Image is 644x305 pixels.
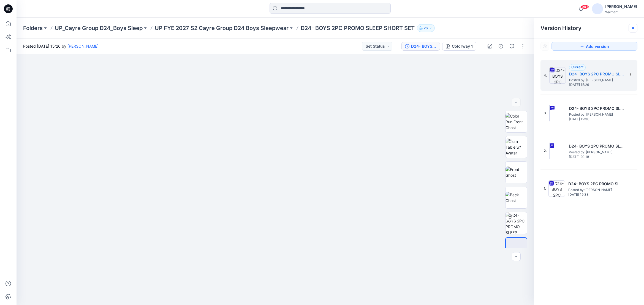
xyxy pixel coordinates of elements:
[592,3,603,14] img: avatar
[496,42,505,51] button: Details
[569,155,624,159] span: [DATE] 20:18
[569,105,624,112] h5: D24- BOYS 2PC PROMO SLEEP SHORT SET full color run
[631,26,635,30] button: Close
[569,71,624,77] h5: D24- BOYS 2PC PROMO SLEEP SHORT SET 9-4
[569,83,624,87] span: [DATE] 15:26
[424,25,428,31] p: 26
[569,143,624,149] h5: D24- BOYS 2PC PROMO SLEEP SHORT SET full color run
[549,67,566,84] img: D24- BOYS 2PC PROMO SLEEP SHORT SET 9-4
[55,24,143,32] a: UP_Cayre Group D24_Boys Sleep
[23,24,43,32] a: Folders
[411,43,436,49] div: D24- BOYS 2PC PROMO SLEEP SHORT SET 9-4
[571,65,583,69] span: Current
[581,5,589,9] span: 99+
[67,44,99,48] a: [PERSON_NAME]
[506,138,527,156] img: Turn Table w/ Avatar
[569,77,624,83] span: Posted by: Melissa Fisher
[544,73,547,78] span: 4.
[605,3,637,10] div: [PERSON_NAME]
[569,117,624,121] span: [DATE] 12:30
[417,24,435,32] button: 26
[401,42,440,51] button: D24- BOYS 2PC PROMO SLEEP SHORT SET 9-4
[544,111,547,116] span: 3.
[568,193,623,197] span: [DATE] 19:38
[605,10,637,14] div: Walmart
[442,42,476,51] button: Colorway 1
[569,112,624,117] span: Posted by: Melissa Fisher
[506,192,527,203] img: Back Ghost
[568,187,623,193] span: Posted by: Melissa Fisher
[568,181,623,187] h5: D24- BOYS 2PC PROMO SLEEP SHORT SET
[506,113,527,130] img: Color Run Front Ghost
[506,212,527,234] img: D24- BOYS 2PC PROMO SLEEP SHORT SET Colorway 1
[301,24,415,32] p: D24- BOYS 2PC PROMO SLEEP SHORT SET
[549,105,550,121] img: D24- BOYS 2PC PROMO SLEEP SHORT SET full color run
[23,43,99,49] span: Posted [DATE] 15:26 by
[549,143,550,159] img: D24- BOYS 2PC PROMO SLEEP SHORT SET full color run
[569,149,624,155] span: Posted by: Melissa Fisher
[544,148,547,153] span: 2.
[452,43,473,49] div: Colorway 1
[544,186,546,191] span: 1.
[540,42,549,51] button: Show Hidden Versions
[551,42,637,51] button: Add version
[155,24,289,32] a: UP FYE 2027 S2 Cayre Group D24 Boys Sleepwear
[540,25,581,31] span: Version History
[506,167,527,178] img: Front Ghost
[548,180,565,197] img: D24- BOYS 2PC PROMO SLEEP SHORT SET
